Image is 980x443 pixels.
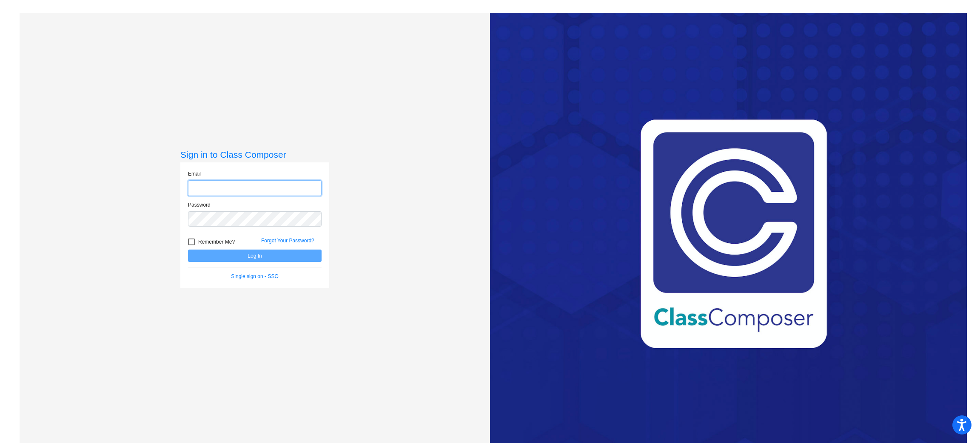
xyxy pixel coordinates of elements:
[180,149,329,160] h3: Sign in to Class Composer
[198,237,235,247] span: Remember Me?
[188,250,322,262] button: Log In
[231,273,278,279] a: Single sign on - SSO
[261,238,314,244] a: Forgot Your Password?
[188,170,201,178] label: Email
[188,201,211,209] label: Password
